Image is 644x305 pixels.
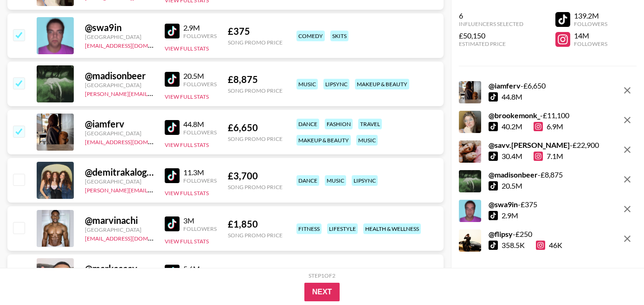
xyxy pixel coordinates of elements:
[296,135,351,146] div: makeup & beauty
[228,25,283,37] div: £ 375
[574,31,607,40] div: 14M
[296,223,322,234] div: fitness
[183,81,217,88] div: Followers
[309,272,335,279] div: Step 1 of 2
[489,170,538,179] strong: @ madisonbeer
[489,229,562,239] div: - £ 250
[355,79,409,89] div: makeup & beauty
[489,200,518,209] strong: @ swa9in
[183,120,217,129] div: 44.8M
[502,122,522,131] div: 40.2M
[502,241,525,250] div: 358.5K
[85,185,222,194] a: [PERSON_NAME][EMAIL_ADDRESS][DOMAIN_NAME]
[85,118,154,130] div: @ iamferv
[165,93,209,100] button: View Full Stats
[228,218,283,230] div: £ 1,850
[228,122,283,133] div: £ 6,650
[85,70,154,82] div: @ madisonbeer
[183,71,217,81] div: 20.5M
[459,31,523,40] div: £50,150
[228,184,283,191] div: Song Promo Price
[183,23,217,32] div: 2.9M
[85,22,154,33] div: @ swa9in
[85,263,154,274] div: @ markaaaay
[228,267,283,278] div: £ 4,750
[459,11,523,20] div: 6
[85,233,178,242] a: [EMAIL_ADDRESS][DOMAIN_NAME]
[618,170,637,189] button: remove
[323,79,349,89] div: lipsync
[304,283,340,301] button: Next
[228,87,283,94] div: Song Promo Price
[574,40,607,47] div: Followers
[165,168,180,183] img: TikTok
[574,11,607,20] div: 139.2M
[536,241,562,250] div: 46K
[358,119,382,129] div: travel
[183,264,217,273] div: 5.6M
[85,33,154,40] div: [GEOGRAPHIC_DATA]
[489,229,513,238] strong: @ flipsy
[459,20,523,27] div: Influencers Selected
[618,200,637,218] button: remove
[330,31,348,41] div: skits
[165,24,180,38] img: TikTok
[489,81,521,90] strong: @ iamferv
[85,137,178,146] a: [EMAIL_ADDRESS][DOMAIN_NAME]
[502,92,522,102] div: 44.8M
[363,223,421,234] div: health & wellness
[183,177,217,184] div: Followers
[228,170,283,182] div: £ 3,700
[574,20,607,27] div: Followers
[618,81,637,100] button: remove
[598,259,633,294] iframe: Drift Widget Chat Controller
[502,211,518,220] div: 2.9M
[228,135,283,142] div: Song Promo Price
[618,140,637,159] button: remove
[228,39,283,46] div: Song Promo Price
[85,226,154,233] div: [GEOGRAPHIC_DATA]
[296,79,318,89] div: music
[327,223,358,234] div: lifestyle
[489,140,599,150] div: - £ 22,900
[183,168,217,177] div: 11.3M
[459,40,523,47] div: Estimated Price
[489,111,569,120] div: - £ 11,100
[296,119,319,129] div: dance
[165,238,209,245] button: View Full Stats
[296,175,319,186] div: dance
[489,81,546,90] div: - £ 6,650
[325,119,353,129] div: fashion
[618,229,637,248] button: remove
[489,200,537,209] div: - £ 375
[85,166,154,178] div: @ demitrakalogeras
[183,32,217,39] div: Followers
[228,232,283,239] div: Song Promo Price
[534,122,563,131] div: 6.9M
[296,31,325,41] div: comedy
[165,72,180,87] img: TikTok
[165,120,180,135] img: TikTok
[85,215,154,226] div: @ marvinachi
[165,190,209,197] button: View Full Stats
[165,45,209,52] button: View Full Stats
[85,89,222,97] a: [PERSON_NAME][EMAIL_ADDRESS][DOMAIN_NAME]
[502,152,522,161] div: 30.4M
[183,216,217,225] div: 3M
[489,170,563,179] div: - £ 8,875
[352,175,378,186] div: lipsync
[618,111,637,129] button: remove
[356,135,378,146] div: music
[183,129,217,136] div: Followers
[489,140,570,149] strong: @ savv.[PERSON_NAME]
[165,216,180,231] img: TikTok
[534,152,563,161] div: 7.1M
[228,74,283,85] div: £ 8,875
[489,111,540,120] strong: @ brookemonk_
[85,40,178,49] a: [EMAIL_ADDRESS][DOMAIN_NAME]
[85,178,154,185] div: [GEOGRAPHIC_DATA]
[502,181,522,191] div: 20.5M
[165,265,180,280] img: TikTok
[165,141,209,148] button: View Full Stats
[85,130,154,137] div: [GEOGRAPHIC_DATA]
